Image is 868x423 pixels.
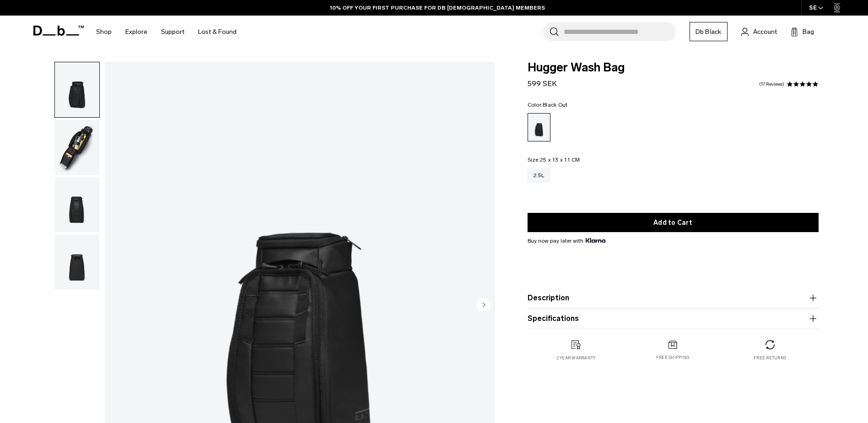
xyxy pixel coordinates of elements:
[55,120,99,175] img: Hugger Wash Bag Black Out
[543,102,567,108] span: Black Out
[54,119,100,175] button: Hugger Wash Bag Black Out
[528,79,557,88] span: 599 SEK
[96,16,112,48] a: Shop
[803,27,814,37] span: Bag
[198,16,237,48] a: Lost & Found
[528,237,605,245] span: Buy now pay later with
[55,235,99,290] img: Hugger Wash Bag Black Out
[161,16,184,48] a: Support
[477,298,491,313] button: Next slide
[791,26,814,37] button: Bag
[753,27,777,37] span: Account
[89,16,243,48] nav: Main Navigation
[125,16,147,48] a: Explore
[540,157,580,163] span: 25 x 13 x 11 CM
[528,213,819,232] button: Add to Cart
[54,177,100,233] button: Hugger Wash Bag Black Out
[759,82,784,87] a: 17 reviews
[528,293,819,304] button: Description
[656,354,690,361] p: Free shipping
[528,168,550,183] a: 2.5L
[528,113,550,141] a: Black Out
[690,22,728,41] a: Db Black
[528,62,819,74] span: Hugger Wash Bag
[528,102,568,108] legend: Color:
[741,26,777,37] a: Account
[55,178,99,233] img: Hugger Wash Bag Black Out
[556,355,596,361] p: 2 year warranty
[330,4,545,12] a: 10% OFF YOUR FIRST PURCHASE FOR DB [DEMOGRAPHIC_DATA] MEMBERS
[586,238,605,243] img: {"height" => 20, "alt" => "Klarna"}
[54,234,100,290] button: Hugger Wash Bag Black Out
[528,157,580,163] legend: Size:
[754,355,786,361] p: Free returns
[528,313,819,324] button: Specifications
[55,62,99,117] img: Hugger Wash Bag Black Out
[54,62,100,118] button: Hugger Wash Bag Black Out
